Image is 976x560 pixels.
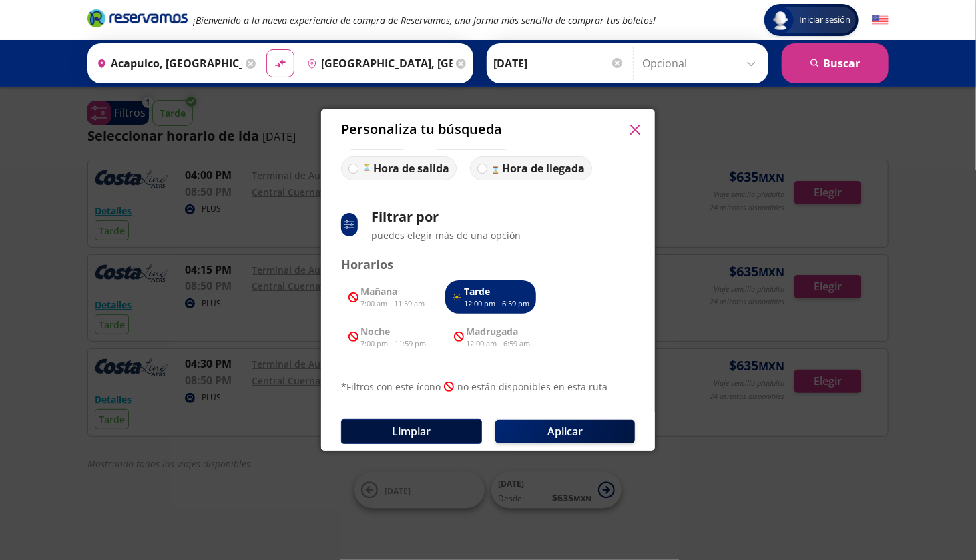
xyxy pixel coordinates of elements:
p: Mañana [360,284,425,298]
input: Buscar Origen [91,47,242,80]
a: Brand Logo [87,8,188,32]
span: Iniciar sesión [794,13,856,27]
button: Limpiar [341,419,482,444]
p: Hora de llegada [502,160,585,176]
button: Madrugada12:00 am - 6:59 am [447,320,537,354]
p: Personaliza tu búsqueda [341,119,502,139]
button: Noche7:00 pm - 11:59 pm [341,320,433,354]
p: no están disponibles en esta ruta [457,380,607,394]
p: * Filtros con este ícono [341,380,441,394]
input: Buscar Destino [302,47,453,80]
p: Noche [360,324,426,338]
button: Tarde12:00 pm - 6:59 pm [445,280,536,314]
button: English [872,12,889,29]
button: Aplicar [495,420,635,443]
p: puedes elegir más de una opción [371,228,521,242]
i: Brand Logo [87,8,188,28]
p: 7:00 pm - 11:59 pm [360,338,426,350]
p: 12:00 am - 6:59 am [466,338,530,350]
p: 7:00 am - 11:59 am [360,298,425,310]
p: Hora de salida [373,160,449,176]
p: Horarios [341,256,635,274]
input: Opcional [642,47,762,80]
p: Madrugada [466,324,530,338]
p: Filtrar por [371,207,521,227]
button: Buscar [782,43,889,83]
em: ¡Bienvenido a la nueva experiencia de compra de Reservamos, una forma más sencilla de comprar tus... [193,14,656,27]
p: Tarde [464,284,529,298]
p: 12:00 pm - 6:59 pm [464,298,529,310]
button: Mañana7:00 am - 11:59 am [341,280,432,314]
input: Elegir Fecha [493,47,624,80]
